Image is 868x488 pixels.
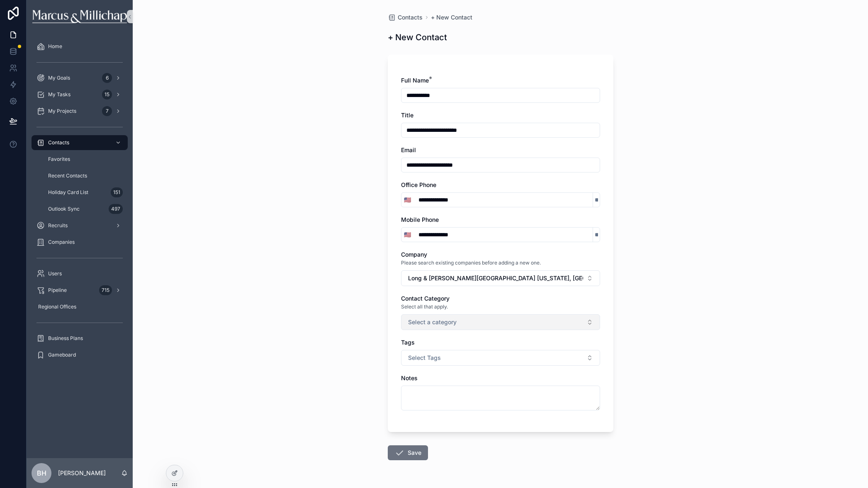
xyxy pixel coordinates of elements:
span: Users [48,270,62,277]
a: Contacts [32,135,128,150]
span: Pipeline [48,287,67,294]
span: Contact Category [401,295,450,302]
span: Contacts [398,13,423,22]
span: Recent Contacts [48,172,87,179]
button: Save [388,445,428,460]
span: Companies [48,239,75,245]
span: Notes [401,374,418,381]
a: Users [32,266,128,281]
a: Pipeline715 [32,283,128,298]
span: Recruits [48,222,68,229]
div: scrollable content [27,33,133,373]
img: App logo [32,10,126,23]
a: Favorites [41,152,128,167]
a: Companies [32,235,128,250]
a: Regional Offices [32,299,128,314]
span: Outlook Sync [48,206,80,212]
span: Tags [401,339,415,346]
a: My Projects7 [32,104,128,119]
a: Business Plans [32,331,128,346]
a: Contacts [388,13,423,22]
span: Company [401,251,427,258]
span: Regional Offices [38,303,76,310]
span: Select Tags [408,354,441,362]
a: Home [32,39,128,54]
button: Select Button [401,314,600,330]
div: 715 [99,285,112,295]
span: Please search existing companies before adding a new one. [401,260,541,266]
span: Gameboard [48,352,76,358]
a: My Goals6 [32,70,128,85]
button: Select Button [401,270,600,286]
span: My Projects [48,108,76,114]
button: Select Button [401,192,413,207]
span: 🇺🇸 [404,231,411,239]
a: Outlook Sync497 [41,202,128,216]
span: My Tasks [48,91,71,98]
h1: + New Contact [388,32,447,43]
span: Select all that apply. [401,303,448,310]
span: Select a category [408,318,457,326]
span: Full Name [401,77,429,84]
span: Contacts [48,139,69,146]
a: Recruits [32,218,128,233]
a: My Tasks15 [32,87,128,102]
button: Select Button [401,350,600,366]
span: Business Plans [48,335,83,342]
span: My Goals [48,75,70,81]
a: Holiday Card List151 [41,185,128,200]
span: Title [401,112,413,119]
a: Recent Contacts [41,168,128,183]
span: Mobile Phone [401,216,439,223]
button: Select Button [401,227,413,242]
div: 7 [102,106,112,116]
span: Holiday Card List [48,189,88,196]
a: + New Contact [431,13,472,22]
div: 6 [102,73,112,83]
span: BH [37,468,46,478]
span: 🇺🇸 [404,196,411,204]
p: [PERSON_NAME] [58,469,106,477]
a: Gameboard [32,347,128,362]
span: Favorites [48,156,70,163]
span: Email [401,146,416,153]
span: Home [48,43,62,50]
span: Long & [PERSON_NAME][GEOGRAPHIC_DATA] [US_STATE], [GEOGRAPHIC_DATA] [408,274,583,282]
div: 15 [102,90,112,100]
span: Office Phone [401,181,436,188]
div: 497 [109,204,123,214]
div: 151 [111,187,123,197]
